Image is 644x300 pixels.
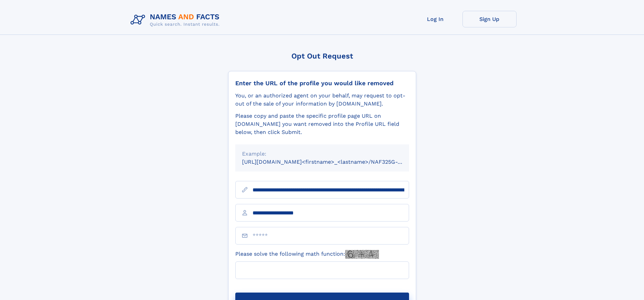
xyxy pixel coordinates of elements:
[228,52,416,60] div: Opt Out Request
[235,112,409,136] div: Please copy and paste the specific profile page URL on [DOMAIN_NAME] you want removed into the Pr...
[128,11,225,29] img: Logo Names and Facts
[462,11,517,27] a: Sign Up
[408,11,462,27] a: Log In
[242,159,422,165] small: [URL][DOMAIN_NAME]<firstname>_<lastname>/NAF325G-xxxxxxxx
[235,92,409,108] div: You, or an authorized agent on your behalf, may request to opt-out of the sale of your informatio...
[242,150,402,158] div: Example:
[235,79,409,87] div: Enter the URL of the profile you would like removed
[235,250,379,259] label: Please solve the following math function:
